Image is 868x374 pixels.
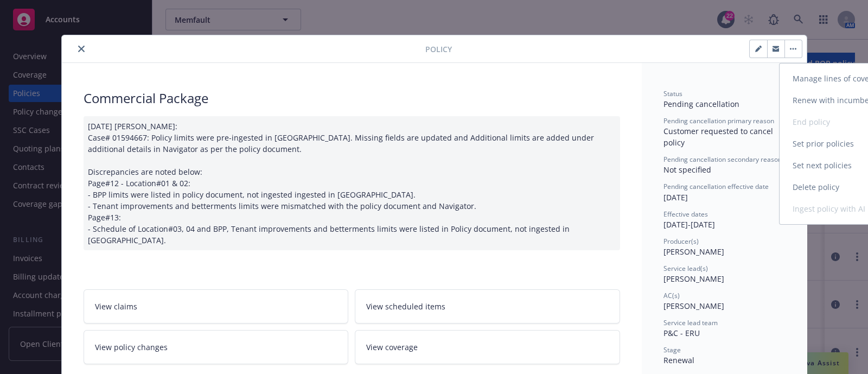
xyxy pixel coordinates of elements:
[95,341,168,353] span: View policy changes
[663,182,769,191] span: Pending cancellation effective date
[663,210,785,230] div: [DATE] - [DATE]
[663,99,739,109] span: Pending cancellation
[366,341,418,353] span: View coverage
[355,289,620,324] a: View scheduled items
[84,89,620,107] div: Commercial Package
[663,237,699,246] span: Producer(s)
[663,210,708,219] span: Effective dates
[425,43,452,55] span: Policy
[663,89,682,98] span: Status
[663,328,700,338] span: P&C - ERU
[84,289,349,324] a: View claims
[663,155,782,164] span: Pending cancellation secondary reason
[663,246,724,257] span: [PERSON_NAME]
[663,192,688,202] span: [DATE]
[663,264,708,273] span: Service lead(s)
[75,42,88,55] button: close
[663,318,718,327] span: Service lead team
[663,164,711,175] span: Not specified
[663,274,724,284] span: [PERSON_NAME]
[84,116,620,250] div: [DATE] [PERSON_NAME]: Case# 01594667: Policy limits were pre-ingested in [GEOGRAPHIC_DATA]. Missi...
[663,355,694,365] span: Renewal
[663,345,681,354] span: Stage
[663,291,680,300] span: AC(s)
[95,301,137,312] span: View claims
[366,301,445,312] span: View scheduled items
[663,301,724,311] span: [PERSON_NAME]
[355,330,620,364] a: View coverage
[84,330,349,364] a: View policy changes
[663,116,774,125] span: Pending cancellation primary reason
[663,126,775,148] span: Customer requested to cancel policy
